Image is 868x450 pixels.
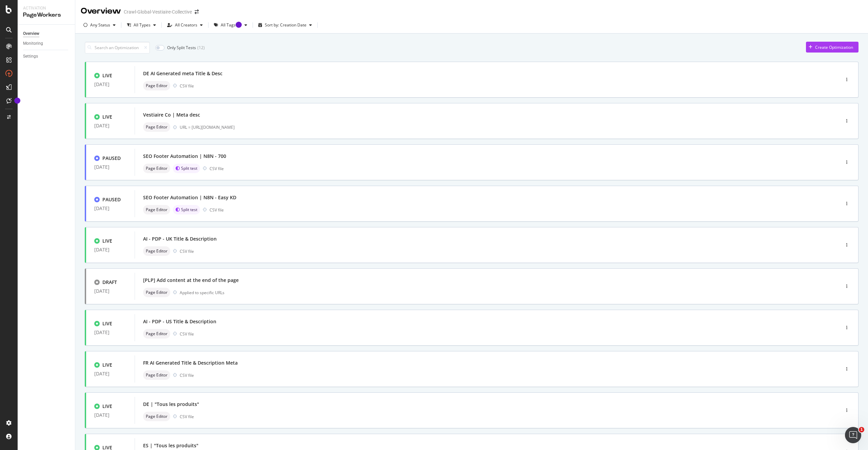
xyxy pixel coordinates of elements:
div: brand label [173,205,200,214]
div: PAUSED [102,196,121,203]
div: [DATE] [94,330,126,335]
button: Sort by: Creation Date [256,20,315,30]
div: PageWorkers [23,11,70,19]
div: neutral label [143,246,170,256]
span: Page Editor [146,166,167,170]
div: DE | "Tous les produits" [143,401,199,408]
div: CSV file [180,248,194,254]
div: Only Split Tests [167,45,196,50]
button: All Types [124,20,159,30]
button: All Creators [164,20,205,30]
div: [PLP] Add content at the end of the page [143,277,239,284]
div: AI - PDP - US Title & Description [143,318,216,325]
div: neutral label [143,412,170,421]
div: LIVE [102,72,112,79]
div: All Creators [175,23,197,27]
span: Split test [181,208,197,212]
div: Create Optimization [815,44,853,50]
div: LIVE [102,362,112,368]
div: Sort by: Creation Date [265,23,307,27]
button: All TagsTooltip anchor [211,20,250,30]
div: Settings [23,53,38,60]
a: Monitoring [23,40,70,47]
span: Page Editor [146,373,167,377]
div: neutral label [143,370,170,380]
div: CSV file [210,207,224,213]
div: PAUSED [102,155,121,162]
div: URL = [URL][DOMAIN_NAME] [180,124,811,130]
span: Page Editor [146,290,167,294]
div: [DATE] [94,247,126,252]
div: arrow-right-arrow-left [195,9,199,14]
div: [DATE] [94,371,126,376]
div: Overview [81,5,121,17]
div: CSV file [210,166,224,171]
div: CSV file [180,372,194,378]
span: Page Editor [146,332,167,336]
div: DRAFT [102,279,117,286]
div: ( 12 ) [197,45,205,50]
div: neutral label [143,122,170,132]
div: [DATE] [94,412,126,418]
div: LIVE [102,403,112,410]
span: Page Editor [146,208,167,212]
button: Create Optimization [806,42,859,53]
span: Page Editor [146,249,167,253]
div: [DATE] [94,164,126,170]
div: All Types [134,23,151,27]
div: Monitoring [23,40,43,47]
div: CSV file [180,83,194,89]
div: neutral label [143,81,170,90]
div: Crawl-Global-Vestiaire-Collective [124,8,192,15]
div: LIVE [102,320,112,327]
div: LIVE [102,238,112,244]
div: CSV file [180,414,194,420]
div: Tooltip anchor [236,22,242,28]
button: Any Status [81,20,118,30]
span: Page Editor [146,125,167,129]
div: SEO Footer Automation | N8N - 700 [143,153,226,160]
div: brand label [173,164,200,173]
div: SEO Footer Automation | N8N - Easy KD [143,194,236,201]
div: neutral label [143,205,170,214]
div: All Tags [221,23,242,27]
div: LIVE [102,114,112,120]
span: 1 [859,427,864,432]
div: ES | "Tous les produits" [143,442,198,449]
div: CSV file [180,331,194,337]
div: Any Status [90,23,110,27]
iframe: Intercom live chat [845,427,861,443]
div: Vestiaire Co | Meta desc [143,111,200,118]
div: [DATE] [94,123,126,128]
div: AI - PDP - UK Title & Description [143,236,217,242]
div: Applied to specific URLs [180,290,224,295]
div: [DATE] [94,288,126,294]
div: Tooltip anchor [14,98,20,104]
div: [DATE] [94,206,126,211]
div: [DATE] [94,82,126,87]
div: Overview [23,30,39,37]
a: Settings [23,53,70,60]
a: Overview [23,30,70,37]
div: neutral label [143,288,170,297]
div: Activation [23,5,70,11]
span: Page Editor [146,84,167,88]
input: Search an Optimization [85,42,150,54]
div: neutral label [143,329,170,339]
div: neutral label [143,164,170,173]
span: Page Editor [146,414,167,418]
div: FR AI Generated Title & Description Meta [143,360,238,366]
div: DE AI Generated meta Title & Desc [143,70,222,77]
span: Split test [181,166,197,170]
